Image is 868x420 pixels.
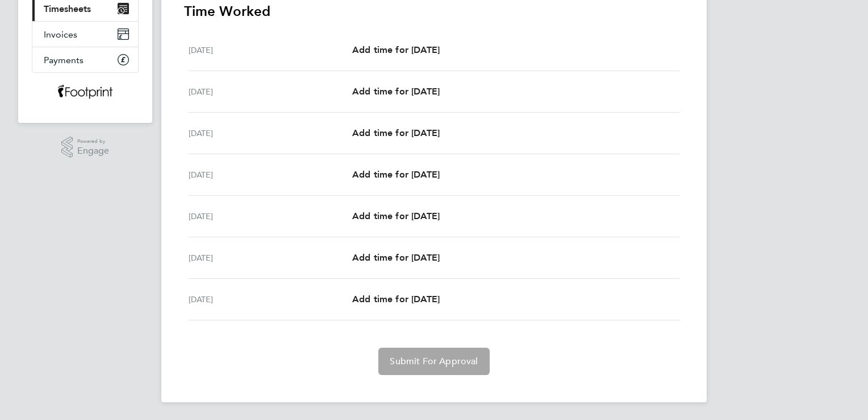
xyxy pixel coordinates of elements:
[189,168,352,182] div: [DATE]
[77,146,109,156] span: Engage
[44,55,84,65] span: Payments
[352,252,440,263] span: Add time for [DATE]
[352,169,440,180] span: Add time for [DATE]
[352,44,440,55] span: Add time for [DATE]
[352,251,440,265] a: Add time for [DATE]
[352,293,440,306] a: Add time for [DATE]
[189,293,352,306] div: [DATE]
[189,251,352,265] div: [DATE]
[77,137,109,146] span: Powered by
[352,294,440,304] span: Add time for [DATE]
[44,29,77,40] span: Invoices
[189,126,352,140] div: [DATE]
[352,127,440,138] span: Add time for [DATE]
[189,209,352,223] div: [DATE]
[352,168,440,182] a: Add time for [DATE]
[32,22,138,47] a: Invoices
[61,137,110,158] a: Powered byEngage
[189,43,352,57] div: [DATE]
[352,209,440,223] a: Add time for [DATE]
[184,2,684,20] h3: Time Worked
[32,84,139,102] a: Go to home page
[352,86,440,97] span: Add time for [DATE]
[44,3,91,14] span: Timesheets
[352,85,440,98] a: Add time for [DATE]
[352,126,440,140] a: Add time for [DATE]
[32,47,138,72] a: Payments
[189,85,352,98] div: [DATE]
[352,43,440,57] a: Add time for [DATE]
[57,84,113,102] img: wearefootprint-logo-retina.png
[352,211,440,221] span: Add time for [DATE]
